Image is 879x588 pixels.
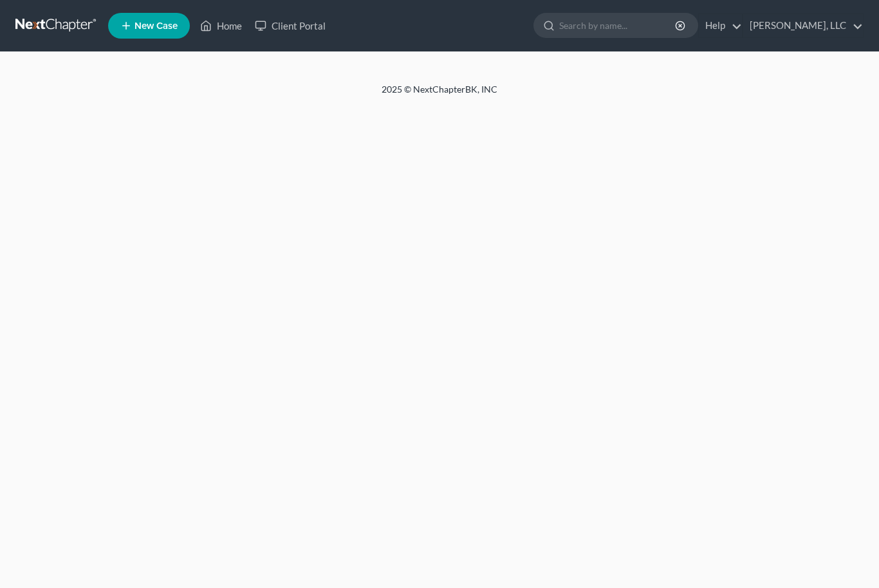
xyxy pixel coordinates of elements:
[743,14,863,37] a: [PERSON_NAME], LLC
[559,14,677,37] input: Search by name...
[699,14,742,37] a: Help
[194,14,248,37] a: Home
[134,21,178,31] span: New Case
[73,83,806,106] div: 2025 © NextChapterBK, INC
[248,14,332,37] a: Client Portal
